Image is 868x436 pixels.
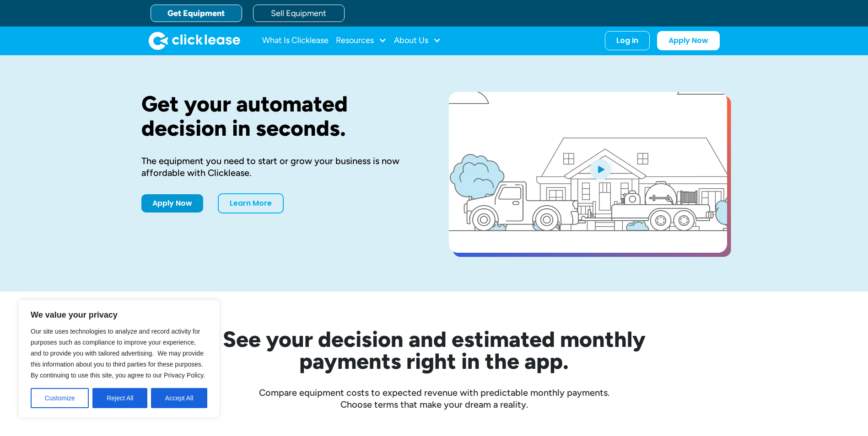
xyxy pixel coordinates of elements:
a: Get Equipment [151,5,242,22]
a: Apply Now [141,194,203,213]
img: Blue play button logo on a light blue circular background [588,156,613,182]
h1: Get your automated decision in seconds. [141,92,420,140]
a: Sell Equipment [253,5,345,22]
h2: See your decision and estimated monthly payments right in the app. [178,328,690,372]
img: Clicklease logo [149,32,240,50]
a: Apply Now [657,31,720,50]
div: The equipment you need to start or grow your business is now affordable with Clicklease. [141,155,420,179]
p: We value your privacy [31,309,207,320]
button: Accept All [151,388,207,408]
div: About Us [394,32,441,50]
div: Compare equipment costs to expected revenue with predictable monthly payments. Choose terms that ... [141,387,727,410]
div: Resources [336,32,387,50]
div: Log In [616,36,638,45]
a: What Is Clicklease [262,32,329,50]
button: Customize [31,388,89,408]
button: Reject All [92,388,147,408]
a: home [149,32,240,50]
span: Our site uses technologies to analyze and record activity for purposes such as compliance to impr... [31,328,205,379]
a: Learn More [218,193,284,213]
a: open lightbox [449,92,727,253]
div: We value your privacy [18,300,220,418]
